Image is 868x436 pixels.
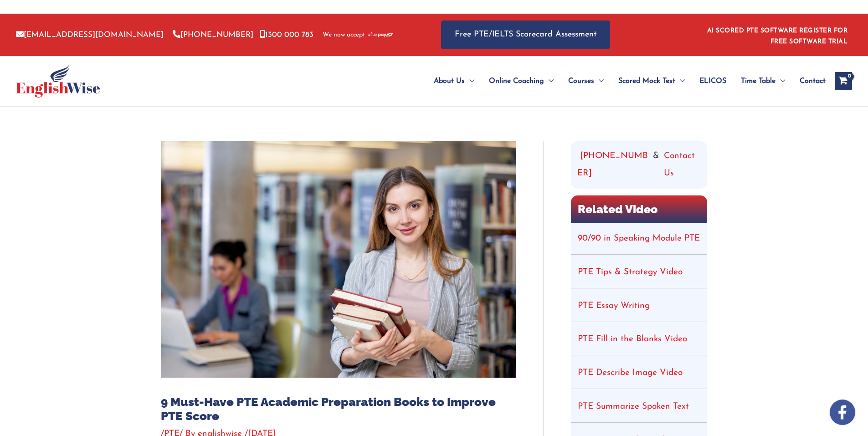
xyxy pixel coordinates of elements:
span: Time Table [741,65,776,97]
span: Scored Mock Test [618,65,675,97]
a: PTE Essay Writing [578,302,650,310]
a: Scored Mock TestMenu Toggle [611,65,692,97]
img: cropped-ew-logo [16,65,100,97]
span: We now accept [323,31,365,40]
span: Menu Toggle [465,65,474,97]
div: & [577,148,701,182]
span: ELICOS [699,65,726,97]
span: Courses [568,65,594,97]
img: Afterpay-Logo [368,32,393,37]
a: Contact [792,65,826,97]
span: Menu Toggle [776,65,785,97]
img: white-facebook.png [830,400,855,425]
a: PTE Fill in the Blanks Video [578,335,687,344]
a: Free PTE/IELTS Scorecard Assessment [441,21,610,49]
span: Menu Toggle [544,65,554,97]
a: [EMAIL_ADDRESS][DOMAIN_NAME] [16,31,164,39]
a: [PHONE_NUMBER] [577,148,649,182]
a: AI SCORED PTE SOFTWARE REGISTER FOR FREE SOFTWARE TRIAL [707,27,848,45]
a: View Shopping Cart, empty [835,72,852,90]
a: ELICOS [692,65,734,97]
a: 1300 000 783 [260,31,313,39]
a: [PHONE_NUMBER] [173,31,253,39]
span: Contact [800,65,826,97]
a: Time TableMenu Toggle [734,65,792,97]
span: About Us [434,65,465,97]
h1: 9 Must-Have PTE Academic Preparation Books to Improve PTE Score [161,395,516,423]
aside: Header Widget 1 [702,20,852,50]
span: Menu Toggle [675,65,685,97]
a: PTE Describe Image Video [578,369,683,377]
span: Online Coaching [489,65,544,97]
nav: Site Navigation: Main Menu [412,65,826,97]
span: Menu Toggle [594,65,604,97]
a: About UsMenu Toggle [426,65,482,97]
a: 90/90 in Speaking Module PTE [578,234,700,243]
a: Contact Us [664,148,700,182]
a: CoursesMenu Toggle [561,65,611,97]
h2: Related Video [571,195,707,223]
a: PTE Summarize Spoken Text [578,402,689,411]
a: Online CoachingMenu Toggle [482,65,561,97]
a: PTE Tips & Strategy Video [578,268,683,277]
